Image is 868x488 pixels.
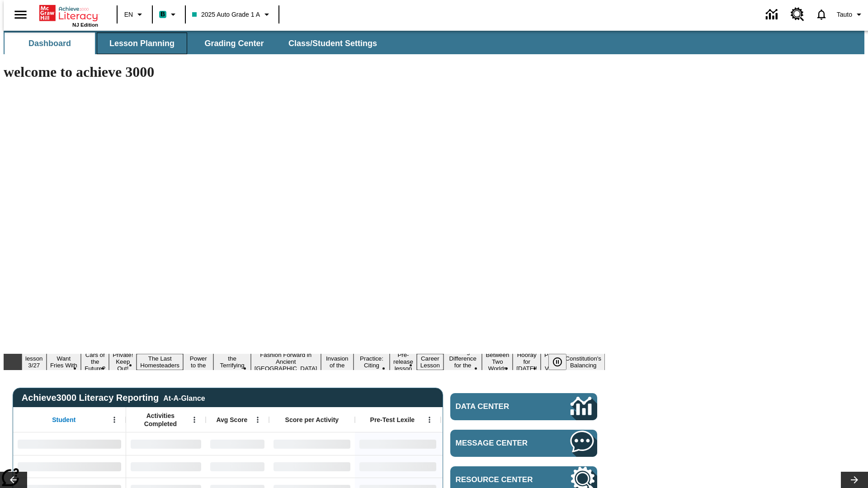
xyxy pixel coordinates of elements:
span: Grading Center [204,38,264,49]
div: At-A-Glance [163,393,205,403]
button: Slide 10 Mixed Practice: Citing Evidence [354,347,390,377]
h1: welcome to achieve 3000 [4,64,605,80]
button: Slide 13 Making a Difference for the Planet [443,347,482,377]
button: Open Menu [423,413,436,427]
span: EN [124,10,133,19]
button: Slide 14 Between Two Worlds [482,350,513,373]
button: Slide 2 Do You Want Fries With That? [47,347,81,377]
button: Slide 1 Test lesson 3/27 en [22,347,47,377]
a: Notifications [810,3,833,26]
div: No Data, [206,455,269,478]
a: Resource Center, Will open in new tab [785,2,810,27]
button: Slide 7 Attack of the Terrifying Tomatoes [213,347,250,377]
button: Slide 11 Pre-release lesson [390,350,417,373]
button: Open Menu [251,413,264,427]
button: Lesson carousel, Next [841,472,868,488]
span: Message Center [456,439,543,448]
button: Slide 12 Career Lesson [417,354,443,370]
div: No Data, [126,455,206,478]
button: Language: EN, Select a language [120,6,149,23]
button: Slide 16 Point of View [541,350,561,373]
a: Message Center [450,430,597,457]
button: Grading Center [189,33,279,54]
div: SubNavbar [4,31,864,54]
button: Class: 2025 Auto Grade 1 A, Select your class [189,6,276,23]
span: Achieve3000 Literacy Reporting [22,393,205,403]
div: No Data, [126,432,206,455]
div: Home [39,3,98,28]
button: Lesson Planning [97,33,187,54]
button: Slide 9 The Invasion of the Free CD [321,347,354,377]
button: Dashboard [5,33,95,54]
button: Class/Student Settings [281,33,384,54]
span: 2025 Auto Grade 1 A [192,10,260,19]
span: Class/Student Settings [288,38,377,49]
button: Slide 15 Hooray for Constitution Day! [513,350,541,373]
button: Slide 4 Private! Keep Out! [109,350,137,373]
button: Open side menu [7,1,34,28]
button: Slide 8 Fashion Forward in Ancient Rome [251,350,321,373]
button: Slide 3 Cars of the Future? [81,350,109,373]
a: Home [39,4,98,22]
div: SubNavbar [4,33,385,54]
span: Student [52,416,75,424]
button: Slide 5 The Last Homesteaders [137,354,183,370]
span: Resource Center [456,475,543,484]
button: Pause [548,354,566,370]
a: Data Center [450,393,597,420]
button: Open Menu [108,413,121,427]
button: Slide 17 The Constitution's Balancing Act [561,347,605,377]
button: Boost Class color is teal. Change class color [156,6,182,23]
div: Pause [548,354,576,370]
div: No Data, [206,432,269,455]
span: B [160,9,165,20]
span: Data Center [456,402,540,411]
span: Lesson Planning [109,38,175,49]
span: Dashboard [28,38,71,49]
span: Tauto [837,10,852,19]
button: Open Menu [188,413,201,427]
span: Score per Activity [285,416,339,424]
span: Avg Score [216,416,247,424]
button: Profile/Settings [833,6,868,23]
span: NJ Edition [72,22,98,28]
span: Pre-Test Lexile [370,416,415,424]
span: Activities Completed [131,412,190,428]
button: Slide 6 Solar Power to the People [183,347,213,377]
a: Data Center [760,2,785,27]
